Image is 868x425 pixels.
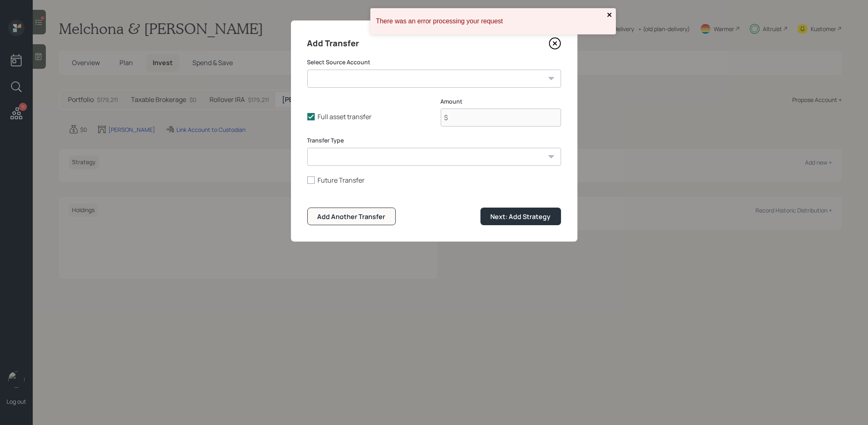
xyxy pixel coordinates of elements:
[307,208,396,225] button: Add Another Transfer
[318,212,386,221] div: Add Another Transfer
[491,212,551,221] div: Next: Add Strategy
[607,11,613,19] button: close
[307,136,561,145] label: Transfer Type
[480,208,561,225] button: Next: Add Strategy
[307,112,428,121] label: Full asset transfer
[307,37,359,50] h4: Add Transfer
[376,18,604,25] div: There was an error processing your request
[441,97,561,106] label: Amount
[307,58,561,66] label: Select Source Account
[307,176,561,185] label: Future Transfer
